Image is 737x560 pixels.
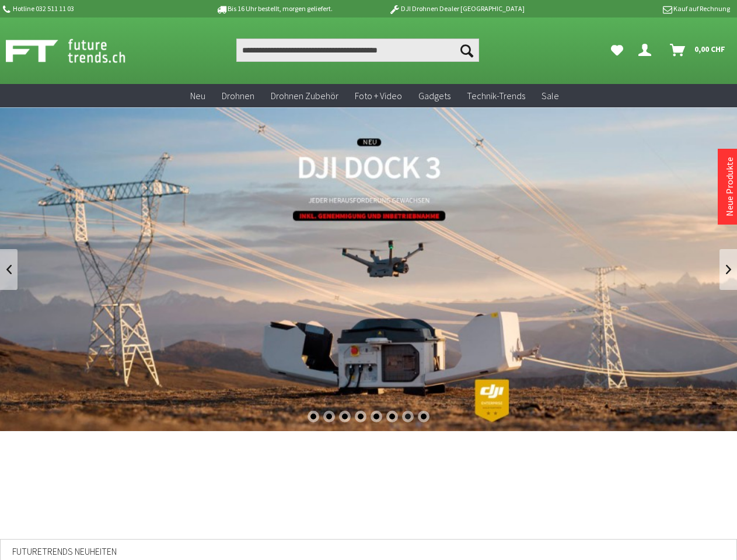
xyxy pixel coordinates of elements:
[263,84,347,108] a: Drohnen Zubehör
[355,411,366,422] div: 4
[183,2,365,16] p: Bis 16 Uhr bestellt, morgen geliefert.
[455,38,479,62] button: Suchen
[271,90,338,101] span: Drohnen Zubehör
[410,84,459,108] a: Gadgets
[190,90,205,101] span: Neu
[605,38,629,62] a: Meine Favoriten
[214,84,263,108] a: Drohnen
[542,90,559,101] span: Sale
[371,411,382,422] div: 5
[6,36,151,65] img: Shop Futuretrends - zur Startseite wechseln
[467,90,525,101] span: Technik-Trends
[634,38,661,62] a: Dein Konto
[459,84,533,108] a: Technik-Trends
[236,38,479,62] input: Produkt, Marke, Kategorie, EAN, Artikelnummer…
[365,2,547,16] p: DJI Drohnen Dealer [GEOGRAPHIC_DATA]
[418,90,450,101] span: Gadgets
[182,84,214,108] a: Neu
[694,40,725,58] span: 0,00 CHF
[1,2,183,16] p: Hotline 032 511 11 03
[386,411,398,422] div: 6
[665,38,731,62] a: Warenkorb
[347,84,410,108] a: Foto + Video
[533,84,567,108] a: Sale
[222,90,254,101] span: Drohnen
[724,157,735,216] a: Neue Produkte
[418,411,429,422] div: 8
[339,411,351,422] div: 3
[548,2,730,16] p: Kauf auf Rechnung
[355,90,402,101] span: Foto + Video
[308,411,319,422] div: 1
[323,411,335,422] div: 2
[402,411,414,422] div: 7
